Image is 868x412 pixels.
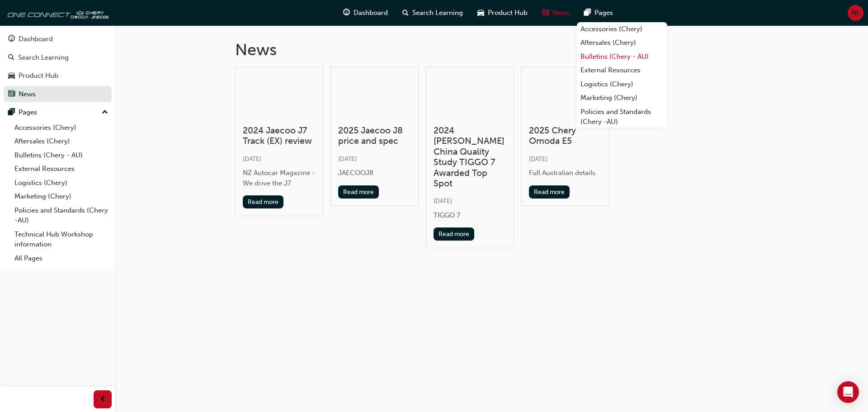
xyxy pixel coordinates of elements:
button: Pages [4,104,112,121]
button: NL [848,5,863,21]
a: Marketing (Chery) [11,189,112,204]
span: News [552,8,570,18]
span: Product Hub [488,8,528,18]
a: Product Hub [4,67,112,84]
a: guage-iconDashboard [336,4,395,22]
span: NL [851,8,860,18]
a: External Resources [577,63,667,77]
a: Aftersales (Chery) [577,36,667,50]
div: Search Learning [18,52,69,63]
span: pages-icon [8,109,15,117]
span: Pages [594,8,613,18]
span: car-icon [8,72,15,80]
a: Technical Hub Workshop information [11,227,112,251]
span: search-icon [8,54,14,62]
span: news-icon [8,90,15,99]
a: Accessories (Chery) [11,121,112,135]
span: guage-icon [8,35,15,43]
a: pages-iconPages [577,4,620,22]
a: Logistics (Chery) [577,77,667,91]
a: News [4,86,112,103]
div: NZ Autocar Magazine - We drive the J7. [243,168,316,188]
img: oneconnect [5,4,108,22]
a: Policies and Standards (Chery -AU) [11,204,112,227]
span: car-icon [477,7,484,19]
div: Pages [19,107,37,118]
a: search-iconSearch Learning [395,4,470,22]
div: TIGGO 7 [434,210,506,221]
span: Dashboard [354,8,388,18]
span: [DATE] [529,155,547,163]
div: JAECOOJ8 [338,168,411,178]
a: Bulletins (Chery - AU) [577,50,667,64]
a: 2024 [PERSON_NAME] China Quality Study TIGGO 7 Awarded Top Spot[DATE]TIGGO 7Read more [426,67,514,249]
div: Dashboard [19,34,53,44]
a: Search Learning [4,49,112,66]
span: Search Learning [412,8,463,18]
a: 2025 Jaecoo J8 price and spec[DATE]JAECOOJ8Read more [330,67,419,206]
a: Logistics (Chery) [11,176,112,190]
a: All Pages [11,251,112,265]
span: news-icon [542,7,549,19]
button: DashboardSearch LearningProduct HubNews [4,29,112,104]
a: Accessories (Chery) [577,22,667,36]
a: 2025 Chery Omoda E5[DATE]Full Australian details.Read more [521,67,609,206]
span: pages-icon [584,7,591,19]
div: Full Australian details. [529,168,602,178]
span: prev-icon [99,394,106,405]
h3: 2024 [PERSON_NAME] China Quality Study TIGGO 7 Awarded Top Spot [434,125,506,189]
span: [DATE] [243,155,261,163]
a: news-iconNews [535,4,577,22]
span: up-icon [102,107,108,118]
h3: 2025 Chery Omoda E5 [529,125,602,147]
button: Read more [243,195,284,208]
a: 2024 Jaecoo J7 Track (EX) review[DATE]NZ Autocar Magazine - We drive the J7.Read more [235,67,323,217]
a: Marketing (Chery) [577,91,667,105]
span: [DATE] [338,155,357,163]
a: Aftersales (Chery) [11,134,112,148]
a: Dashboard [4,31,112,47]
a: car-iconProduct Hub [470,4,535,22]
h3: 2025 Jaecoo J8 price and spec [338,125,411,147]
a: External Resources [11,162,112,176]
span: search-icon [402,7,409,19]
button: Read more [338,185,379,199]
h3: 2024 Jaecoo J7 Track (EX) review [243,125,316,147]
h1: News [235,40,749,60]
a: Policies and Standards (Chery -AU) [577,105,667,129]
span: [DATE] [434,197,452,205]
a: Bulletins (Chery - AU) [11,148,112,162]
div: Open Intercom Messenger [837,381,859,403]
button: Read more [434,227,475,241]
span: guage-icon [343,7,350,19]
div: Product Hub [19,71,58,81]
button: Read more [529,185,570,199]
